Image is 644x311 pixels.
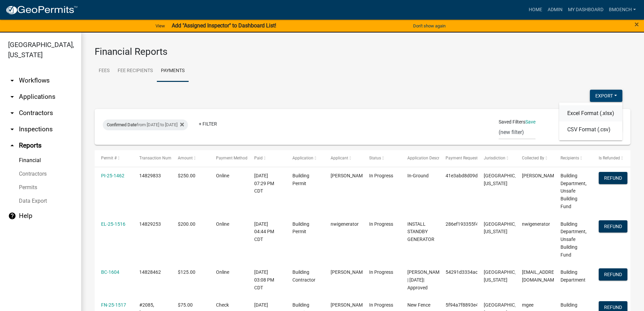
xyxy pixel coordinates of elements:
[522,221,550,227] span: nwigenerator
[560,156,579,160] span: Recipients
[8,141,16,150] i: arrow_drop_up
[484,221,530,235] span: Porter County, Indiana
[407,173,429,178] span: In-Ground
[407,269,444,290] span: Patrick Devine | 08/15/2025| Approved
[369,156,381,160] span: Status
[95,150,133,166] datatable-header-cell: Permit #
[95,46,630,58] h3: Financial Reports
[599,305,627,310] wm-modal-confirm: Refund Payment
[157,60,189,82] a: Payments
[216,302,229,308] span: Check
[484,156,505,160] span: Jurisdiction
[286,150,324,166] datatable-header-cell: Application
[635,20,639,28] button: Close
[446,269,531,275] span: 54291d3334ac4500994d562106e58600
[369,173,393,178] span: In Progress
[292,269,315,283] span: Building Contractor
[599,172,627,184] button: Refund
[8,93,16,101] i: arrow_drop_down
[525,119,535,125] a: Save
[522,156,544,160] span: Collected By
[139,156,177,160] span: Transaction Number
[526,3,545,16] a: Home
[499,118,525,126] span: Saved Filters
[331,269,367,275] span: Patrick S Devine
[516,150,554,166] datatable-header-cell: Collected By
[592,150,630,166] datatable-header-cell: Is Refunded
[172,22,276,29] strong: Add "Assigned Inspector" to Dashboard List!
[522,269,561,283] span: Patricksdevine@gmail.com
[369,302,393,308] span: In Progress
[522,302,533,308] span: mgee
[446,173,531,178] span: 41e3abd8d09d4484b565c525bd74acd5
[560,173,587,209] span: Building Department, Unsafe Building Fund
[559,121,622,138] button: CSV Format (.csv)
[565,3,606,16] a: My Dashboard
[139,173,161,178] span: 14829833
[101,302,126,308] a: FN-25-1517
[8,76,16,85] i: arrow_drop_down
[554,150,592,166] datatable-header-cell: Recipients
[8,212,16,220] i: help
[178,302,193,308] span: $75.00
[560,269,586,283] span: Building Department
[139,269,161,275] span: 14828462
[522,173,558,178] span: Edgren
[107,122,137,127] span: Confirmed Date
[254,268,280,291] div: [DATE] 03:08 PM CDT
[292,221,309,235] span: Building Permit
[407,302,430,308] span: New Fence
[292,156,313,160] span: Application
[101,221,125,227] a: EL-25-1516
[95,60,114,82] a: Fees
[193,118,222,130] a: + Filter
[407,156,450,160] span: Application Description
[210,150,248,166] datatable-header-cell: Payment Method
[545,3,565,16] a: Admin
[8,125,16,133] i: arrow_drop_down
[216,269,229,275] span: Online
[606,3,639,16] a: bmoench
[248,150,286,166] datatable-header-cell: Paid
[599,176,627,181] wm-modal-confirm: Refund Payment
[254,156,263,160] span: Paid
[8,109,16,117] i: arrow_drop_down
[369,269,393,275] span: In Progress
[484,269,530,283] span: Porter County, Indiana
[133,150,171,166] datatable-header-cell: Transaction Number
[362,150,401,166] datatable-header-cell: Status
[439,150,477,166] datatable-header-cell: Payment Request ID
[324,150,362,166] datatable-header-cell: Applicant
[484,173,530,186] span: Porter County, Indiana
[331,173,367,178] span: David
[331,156,348,160] span: Applicant
[101,173,124,178] a: PI-25-1462
[599,220,627,232] button: Refund
[446,156,482,160] span: Payment Request ID
[369,221,393,227] span: In Progress
[331,221,359,227] span: nwigenerator
[153,20,168,31] a: View
[101,269,119,275] a: BC-1604
[216,221,229,227] span: Online
[477,150,516,166] datatable-header-cell: Jurisdiction
[599,268,627,281] button: Refund
[216,156,247,160] span: Payment Method
[178,269,195,275] span: $125.00
[560,221,587,258] span: Building Department, Unsafe Building Fund
[446,221,528,227] span: 286ef193355f4def89a6c0132576a313
[216,173,229,178] span: Online
[599,224,627,229] wm-modal-confirm: Refund Payment
[254,220,280,243] div: [DATE] 04:44 PM CDT
[254,172,280,195] div: [DATE] 07:29 PM CDT
[103,119,188,130] div: from [DATE] to [DATE]
[171,150,209,166] datatable-header-cell: Amount
[407,221,434,242] span: INSTALL STANDBY GENERATOR
[178,156,193,160] span: Amount
[101,156,117,160] span: Permit #
[178,221,195,227] span: $200.00
[446,302,527,308] span: 5f94a7f8893e4469b2075560ef14afd2
[401,150,439,166] datatable-header-cell: Application Description
[331,302,367,308] span: Tracy Thompson
[599,156,620,160] span: Is Refunded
